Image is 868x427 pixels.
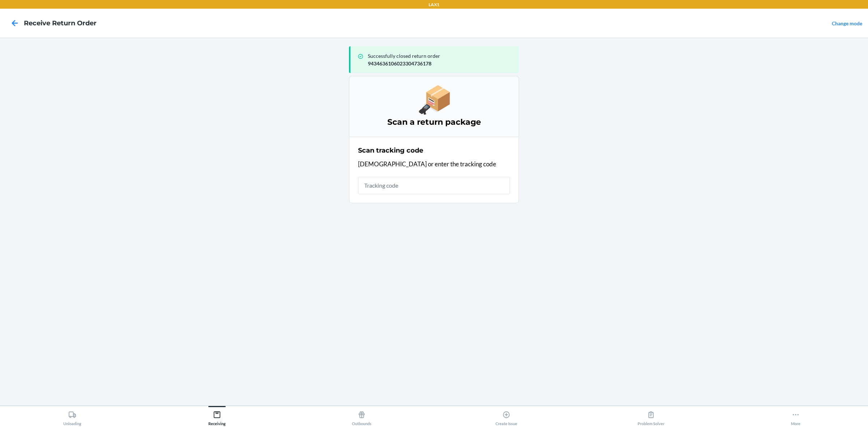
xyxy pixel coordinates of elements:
[24,18,97,28] h4: Receive Return Order
[368,60,513,67] p: 9434636106023304736178
[832,20,862,26] a: Change mode
[208,408,226,426] div: Receiving
[358,159,510,169] p: [DEMOGRAPHIC_DATA] or enter the tracking code
[145,406,289,426] button: Receiving
[368,52,513,60] p: Successfully closed return order
[358,116,510,128] h3: Scan a return package
[723,406,868,426] button: More
[791,408,800,426] div: More
[429,1,439,8] p: LAX1
[358,146,423,155] h2: Scan tracking code
[63,408,81,426] div: Unloading
[289,406,434,426] button: Outbounds
[495,408,517,426] div: Create Issue
[352,408,371,426] div: Outbounds
[579,406,723,426] button: Problem Solver
[434,406,579,426] button: Create Issue
[358,177,510,194] input: Tracking code
[638,408,664,426] div: Problem Solver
